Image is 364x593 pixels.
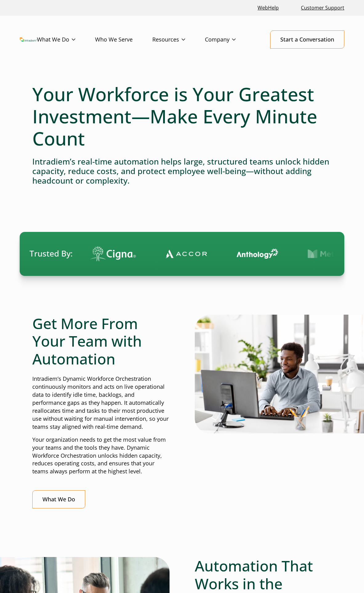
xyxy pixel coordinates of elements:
a: Link opens in a new window [255,1,281,14]
a: Who We Serve [95,31,152,49]
p: Intradiem’s Dynamic Workforce Orchestration continuously monitors and acts on live operational da... [32,375,170,431]
img: Contact Center Automation Accor Logo [158,249,199,258]
span: Trusted By: [30,248,73,259]
a: Link to homepage of Intradiem [20,38,37,42]
a: What We Do [32,490,85,508]
a: What We Do [37,31,95,49]
a: Company [205,31,255,49]
h2: Get More From Your Team with Automation [32,315,170,368]
a: Start a Conversation [270,30,344,49]
a: Customer Support [298,1,347,14]
img: Contact Center Automation MetLife Logo [300,249,341,259]
p: Your organization needs to get the most value from your teams and the tools they have. Dynamic Wo... [32,436,170,476]
img: Intradiem [20,38,37,42]
h1: Your Workforce is Your Greatest Investment—Make Every Minute Count [32,83,332,149]
a: Resources [152,31,205,49]
h4: Intradiem’s real-time automation helps large, structured teams unlock hidden capacity, reduce cos... [32,157,332,186]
